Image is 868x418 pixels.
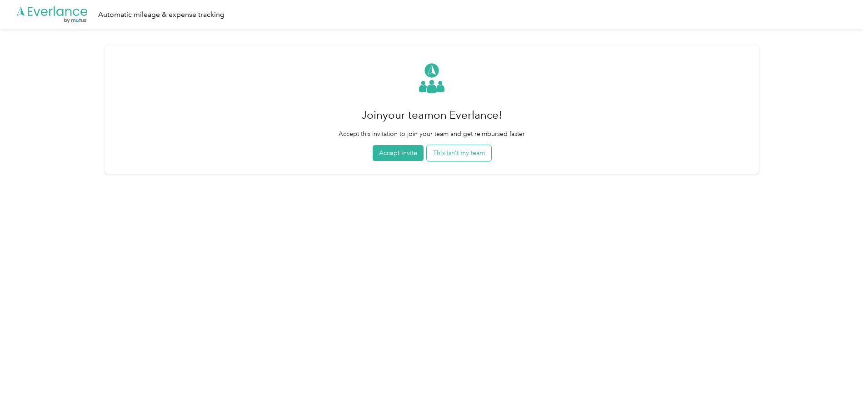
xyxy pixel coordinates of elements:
[339,104,525,126] h1: Join your team on Everlance!
[373,145,424,161] button: Accept invite
[817,367,868,418] iframe: Everlance-gr Chat Button Frame
[339,129,525,139] p: Accept this invitation to join your team and get reimbursed faster
[98,9,224,20] div: Automatic mileage & expense tracking
[427,145,491,161] button: This isn't my team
